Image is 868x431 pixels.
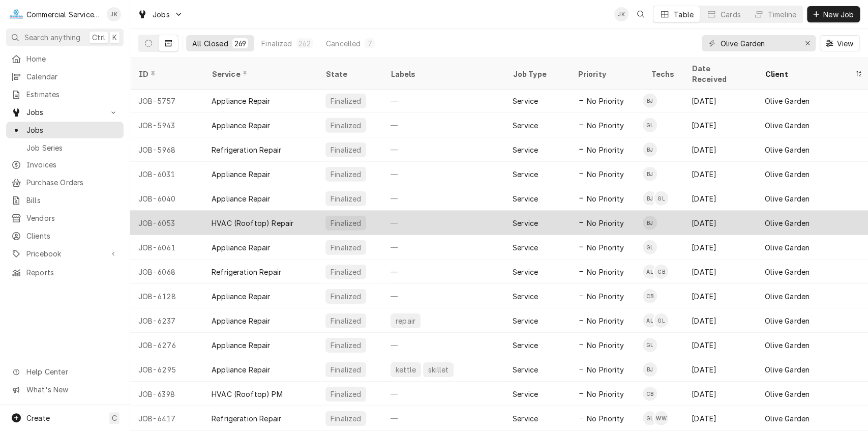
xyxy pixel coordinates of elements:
span: Vendors [26,213,118,223]
div: Adam Lucero's Avatar [643,265,657,279]
div: Finalized [330,242,362,253]
div: JOB-6031 [130,162,203,186]
button: Erase input [799,35,816,51]
div: Appliance Repair [212,120,271,131]
div: JOB-6237 [130,308,203,333]
a: Go to Pricebook [6,245,124,262]
a: Home [6,50,124,67]
div: [DATE] [683,406,757,430]
div: Gavin Lorincz's Avatar [654,313,668,328]
div: Cole Bedolla's Avatar [643,387,657,401]
div: CB [643,387,657,401]
div: 269 [234,38,246,49]
span: Bills [26,195,118,206]
div: ID [138,69,193,79]
div: Appliance Repair [212,96,271,106]
div: JOB-6295 [130,357,203,382]
div: Refrigeration Repair [212,413,281,424]
div: GL [643,240,657,254]
div: State [325,69,374,79]
a: Go to Help Center [6,363,124,380]
div: Service [513,120,538,131]
div: Gavin Lorincz's Avatar [643,118,657,132]
div: Brandon Johnson's Avatar [643,191,657,206]
div: Olive Garden [765,267,810,277]
div: JOB-6040 [130,186,203,211]
div: Olive Garden [765,169,810,180]
span: No Priority [587,267,624,277]
div: — [382,284,504,308]
span: No Priority [587,291,624,302]
div: BJ [643,142,657,157]
span: Home [26,53,118,64]
div: Service [513,193,538,204]
div: — [382,406,504,430]
a: Go to Jobs [6,104,124,121]
div: Olive Garden [765,315,810,326]
div: Cole Bedolla's Avatar [654,265,668,279]
div: Refrigeration Repair [212,267,281,277]
div: [DATE] [683,284,757,308]
span: Invoices [26,159,118,170]
div: All Closed [192,38,228,49]
div: [DATE] [683,357,757,382]
div: Service [513,169,538,180]
div: Appliance Repair [212,340,271,351]
span: Ctrl [92,32,105,43]
div: John Key's Avatar [614,7,628,21]
div: Service [513,364,538,375]
a: Jobs [6,122,124,138]
div: Appliance Repair [212,315,271,326]
div: Service [513,96,538,106]
div: Olive Garden [765,340,810,351]
div: [DATE] [683,89,757,113]
span: No Priority [587,218,624,228]
div: Labels [391,69,496,79]
div: JOB-6276 [130,333,203,357]
div: Brandon Johnson's Avatar [643,216,657,230]
div: — [382,162,504,186]
span: No Priority [587,364,624,375]
div: Olive Garden [765,413,810,424]
div: [DATE] [683,137,757,162]
div: BJ [643,94,657,108]
div: [DATE] [683,186,757,211]
div: Date Received [692,63,746,84]
div: — [382,89,504,113]
a: Calendar [6,68,124,85]
div: BJ [643,362,657,377]
div: Finalized [330,340,362,351]
div: Olive Garden [765,389,810,399]
span: No Priority [587,169,624,180]
div: Brandon Johnson's Avatar [643,94,657,108]
div: Olive Garden [765,145,810,155]
span: View [834,38,855,49]
div: WW [654,411,668,425]
span: Calendar [26,71,118,82]
div: BJ [643,167,657,181]
div: HVAC (Rooftop) Repair [212,218,293,228]
span: No Priority [587,413,624,424]
div: JOB-6128 [130,284,203,308]
div: BJ [643,216,657,230]
div: [DATE] [683,235,757,260]
div: 7 [367,38,373,49]
div: JOB-5757 [130,89,203,113]
div: Gavin Lorincz's Avatar [643,338,657,352]
div: Finalized [330,267,362,277]
span: No Priority [587,193,624,204]
span: Help Center [26,366,117,377]
div: — [382,113,504,137]
div: Techs [651,69,675,79]
div: Appliance Repair [212,242,271,253]
div: Appliance Repair [212,193,271,204]
div: Refrigeration Repair [212,145,281,155]
div: Commercial Service Co. [26,9,101,20]
span: No Priority [587,96,624,106]
div: [DATE] [683,382,757,406]
div: Olive Garden [765,193,810,204]
div: Willie White's Avatar [654,411,668,425]
span: K [112,32,117,43]
div: 262 [298,38,311,49]
div: John Key's Avatar [107,7,121,21]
